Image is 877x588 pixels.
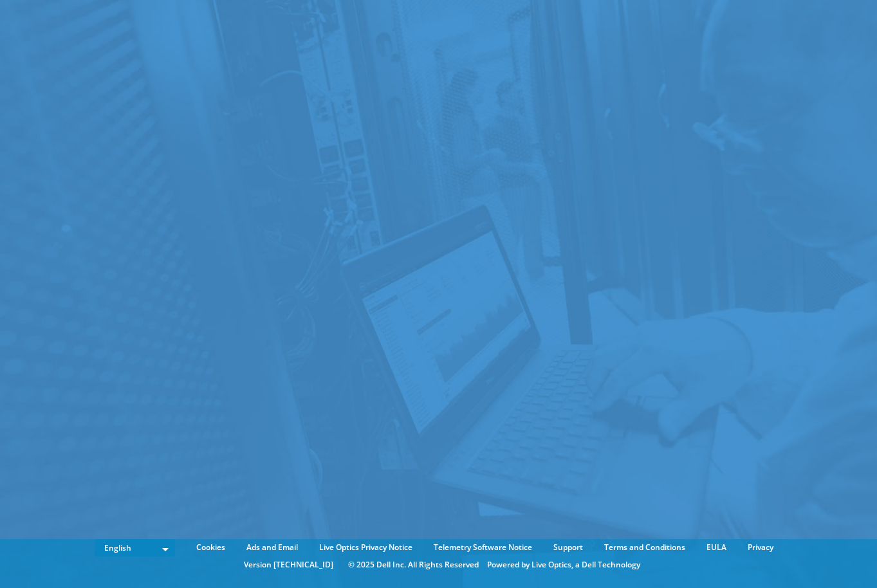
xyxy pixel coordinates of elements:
a: Cookies [187,540,235,555]
a: Support [544,540,593,555]
a: Telemetry Software Notice [424,540,542,555]
li: Version [TECHNICAL_ID] [237,558,340,572]
a: Live Optics Privacy Notice [309,540,422,555]
a: Terms and Conditions [595,540,695,555]
li: Powered by Live Optics, a Dell Technology [487,558,640,572]
a: Privacy [738,540,783,555]
a: Ads and Email [237,540,308,555]
a: EULA [697,540,736,555]
li: © 2025 Dell Inc. All Rights Reserved [342,558,485,572]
